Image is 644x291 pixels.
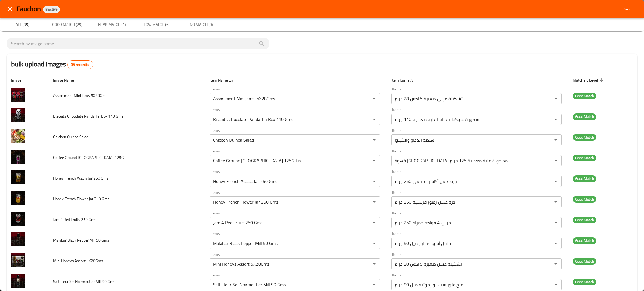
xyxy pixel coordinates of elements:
[93,21,131,28] span: Near Match (4)
[53,92,108,99] span: Assortment Mini jams 5X28Gms
[138,21,176,28] span: Low Match (6)
[53,113,124,120] span: Biscuits Chocolate Panda Tin Box 110 Gms
[3,21,41,28] span: All (39)
[573,93,596,99] span: Good Match
[370,115,378,123] button: Open
[205,75,387,85] th: Item Name En
[53,257,103,264] span: Mini Honeys Assort 5X28Gms
[3,2,17,16] button: close
[11,274,25,288] img: Salt Fleur Sel Noirmoutier Mill 90 Gms
[11,108,25,122] img: Biscuits Chocolate Panda Tin Box 110 Gms
[573,258,596,264] span: Good Match
[573,134,596,140] span: Good Match
[53,237,109,244] span: Malabar Black Pepper Mill 50 Gms
[48,21,86,28] span: Good Match (29)
[53,154,130,161] span: Coffee Ground [GEOGRAPHIC_DATA] 125G Tin
[573,175,596,182] span: Good Match
[622,6,635,13] span: Save
[370,95,378,102] button: Open
[11,212,25,226] img: Jam 4 Red Fruits 250 Gms
[573,279,596,285] span: Good Match
[68,62,93,68] span: 39 record(s)
[370,177,378,185] button: Open
[387,75,569,85] th: Item Name Ar
[53,133,88,140] span: Chicken Quinoa Salad
[370,157,378,164] button: Open
[67,60,93,69] div: Total records count
[552,281,560,288] button: Open
[11,59,93,69] h2: bulk upload images
[11,170,25,184] img: Honey French Acacia Jar 250 Gms
[11,253,25,267] img: Mini Honeys Assort 5X28Gms
[11,150,25,164] img: Coffee Ground Paris 125G Tin
[370,281,378,288] button: Open
[552,115,560,123] button: Open
[573,113,596,120] span: Good Match
[552,239,560,247] button: Open
[11,39,265,48] input: search
[552,177,560,185] button: Open
[370,136,378,144] button: Open
[573,217,596,223] span: Good Match
[573,155,596,161] span: Good Match
[370,260,378,268] button: Open
[17,3,41,15] span: Fauchon
[552,260,560,268] button: Open
[43,6,60,13] div: Inactive
[53,77,81,84] span: Image Name
[573,77,605,84] span: Matching Level
[370,219,378,226] button: Open
[11,191,25,205] img: Honey French Flower Jar 250 Gms
[552,95,560,102] button: Open
[182,21,220,28] span: No Match (0)
[53,216,96,223] span: Jam 4 Red Fruits 250 Gms
[552,157,560,164] button: Open
[619,4,637,14] button: Save
[573,196,596,202] span: Good Match
[53,175,109,182] span: Honey French Acacia Jar 250 Gms
[370,198,378,206] button: Open
[11,88,25,102] img: Assortment Mini jams 5X28Gms
[53,195,110,202] span: Honey French Flower Jar 250 Gms
[573,237,596,244] span: Good Match
[11,129,25,143] img: Chicken Quinoa Salad
[7,75,49,85] th: Image
[370,239,378,247] button: Open
[552,219,560,226] button: Open
[552,198,560,206] button: Open
[43,7,60,12] span: Inactive
[53,278,115,285] span: Salt Fleur Sel Noirmoutier Mill 90 Gms
[552,136,560,144] button: Open
[11,232,25,246] img: Malabar Black Pepper Mill 50 Gms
